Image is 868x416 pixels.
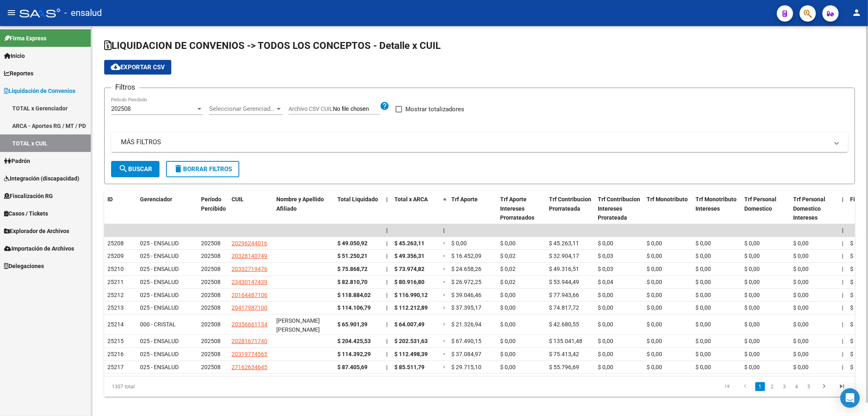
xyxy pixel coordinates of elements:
span: | [386,364,387,370]
span: | [386,266,387,272]
span: $ 37.084,97 [451,351,481,357]
span: $ 73.974,82 [394,266,424,272]
span: Buscar [118,165,152,173]
datatable-header-cell: Total Liquidado [334,191,383,227]
span: $ 0,00 [647,240,662,247]
mat-icon: delete [173,164,183,174]
span: Liquidación de Convenios [4,86,75,95]
span: $ 0,00 [598,364,613,370]
mat-icon: menu [7,8,16,18]
span: | [386,304,387,311]
span: $ 0,00 [744,351,760,357]
span: $ 75.868,72 [337,266,367,272]
span: $ 0,00 [647,279,662,285]
span: $ 67.490,15 [451,338,481,344]
span: $ 0,00 [793,279,809,285]
span: Trf Contribucion Prorrateada [549,196,591,212]
span: $ 51.250,21 [337,253,367,259]
mat-panel-title: MÁS FILTROS [121,138,829,147]
span: $ 0,00 [744,240,760,247]
span: | [842,240,843,247]
span: Total Liquidado [337,196,378,202]
span: 23430147439 [232,279,267,285]
datatable-header-cell: CUIL [228,191,273,227]
span: Nombre y Apellido Afiliado [276,196,324,212]
span: $ 0,00 [695,240,711,247]
span: $ 29.715,10 [451,364,481,370]
span: $ 0,00 [744,338,760,344]
span: Trf Aporte Intereses Prorrateados [500,196,534,221]
span: $ 0,00 [647,321,662,328]
span: $ 112.498,39 [394,351,428,357]
span: $ 24.658,26 [451,266,481,272]
span: 202508 [201,292,221,298]
span: $ 45.263,11 [549,240,579,247]
span: 27162634645 [232,364,267,370]
span: Gerenciador [140,196,172,202]
span: 025 - ENSALUD [140,351,179,357]
li: page 5 [803,380,815,394]
span: | [386,321,387,328]
span: Reportes [4,69,33,78]
span: 20164487106 [232,292,267,298]
a: go to first page [719,382,735,391]
datatable-header-cell: Trf Monotributo Intereses [692,191,741,227]
span: $ 116.990,12 [394,292,428,298]
span: $ 0,00 [793,321,809,328]
span: $ 0,00 [647,351,662,357]
span: $ 49.050,92 [337,240,367,247]
span: Mostrar totalizadores [405,104,464,114]
span: 025 - ENSALUD [140,364,179,370]
span: $ 0,00 [850,292,866,298]
datatable-header-cell: | [839,191,847,227]
span: 202508 [201,351,221,357]
button: Borrar Filtros [166,161,239,177]
span: 20328140749 [232,253,267,259]
span: 202508 [201,321,221,328]
span: $ 112.212,89 [394,304,428,311]
span: | [842,266,843,272]
span: | [842,338,843,344]
span: Exportar CSV [111,64,165,71]
a: 1 [755,382,765,391]
li: page 4 [791,380,803,394]
span: $ 0,00 [598,304,613,311]
span: $ 0,00 [793,304,809,311]
span: $ 65.901,39 [337,321,367,328]
span: $ 0,00 [850,266,866,272]
span: 25213 [107,304,124,311]
span: $ 80.916,80 [394,279,424,285]
span: | [842,351,843,357]
span: | [842,292,843,298]
datatable-header-cell: Trf Contribucion Prorrateada [546,191,595,227]
span: $ 87.405,69 [337,364,367,370]
span: $ 0,00 [695,321,711,328]
span: Trf Contribucion Intereses Prorateada [598,196,640,221]
span: 202508 [201,253,221,259]
span: 025 - ENSALUD [140,240,179,247]
span: = [443,364,446,370]
span: 20356661134 [232,321,267,328]
li: page 3 [778,380,791,394]
span: $ 0,00 [695,253,711,259]
span: $ 202.531,63 [394,338,428,344]
span: - ensalud [64,4,102,22]
span: $ 0,00 [850,240,866,247]
span: 202508 [201,266,221,272]
span: Borrar Filtros [173,165,232,173]
span: Integración (discapacidad) [4,174,79,183]
span: $ 0,00 [793,266,809,272]
span: $ 0,00 [744,279,760,285]
datatable-header-cell: Trf Aporte Intereses Prorrateados [497,191,546,227]
span: | [386,338,387,344]
span: $ 0,00 [850,338,866,344]
mat-icon: search [118,164,128,174]
a: go to previous page [737,382,753,391]
span: $ 0,00 [850,364,866,370]
span: $ 55.796,69 [549,364,579,370]
span: 025 - ENSALUD [140,292,179,298]
span: = [443,304,446,311]
mat-expansion-panel-header: MÁS FILTROS [111,132,848,152]
span: Fiscalización RG [4,191,53,200]
a: 2 [767,382,777,391]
